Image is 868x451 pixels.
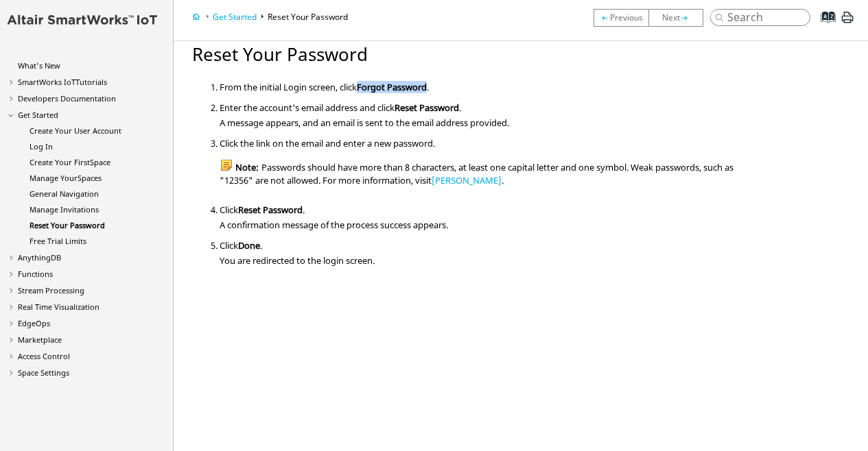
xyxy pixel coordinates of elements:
[220,216,740,231] div: A confirmation message of the process success appears.
[600,11,643,23] a: Manage Invitations
[220,158,261,176] span: Note:
[840,16,855,29] a: Print this page
[30,220,105,230] a: Reset Your Password
[18,269,53,279] a: Functions
[238,204,303,216] span: Reset Password
[220,134,435,149] span: Click the link on the email and enter a new password.
[357,81,427,93] span: Forgot Password
[648,9,710,27] a: Free Trial Limits
[30,173,102,183] a: Manage YourSpaces
[78,173,102,183] span: Spaces
[30,204,99,215] a: Manage Invitations
[268,11,348,23] a: Reset Your Password
[18,334,62,345] a: Marketplace
[220,78,429,93] span: From the initial Login screen, click .
[30,125,121,136] a: Create Your User Account
[18,252,61,263] a: AnythingDB
[18,93,116,103] a: Developers Documentation
[662,11,690,23] a: Free Trial Limits
[18,367,69,378] a: Space Settings
[18,60,60,71] a: What's New
[30,157,110,167] a: Create Your FirstSpace
[30,236,86,246] a: Free Trial Limits
[18,351,70,361] a: Access Control
[220,99,461,114] span: Enter the account's email address and click .
[18,77,107,87] a: SmartWorks IoTTutorials
[432,174,502,186] a: [PERSON_NAME]
[710,9,810,26] input: Search
[18,110,58,120] a: Get Started
[220,236,262,252] span: Click .
[220,161,740,186] div: Passwords should have more than 8 characters, at least one capital letter and one symbol. Weak pa...
[30,141,53,151] a: Log In
[810,21,837,34] a: Index
[220,201,305,216] span: Click .
[18,302,99,312] a: Real Time Visualization
[18,77,75,87] span: SmartWorks IoT
[18,318,50,328] a: EdgeOps
[395,101,459,114] span: Reset Password
[220,252,740,267] div: You are redirected to the login screen.
[220,114,740,129] div: A message appears, and an email is sent to the email address provided.
[30,188,99,199] a: General Navigation
[238,239,260,252] span: Done
[213,11,257,23] a: Get Started
[594,9,648,27] a: Manage Invitations
[90,157,110,167] span: Space
[18,285,84,295] a: Stream Processing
